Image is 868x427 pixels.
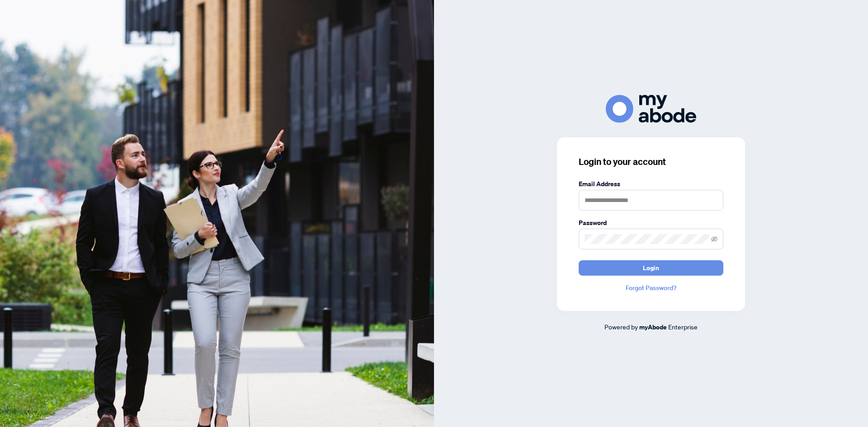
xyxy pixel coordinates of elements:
img: ma-logo [606,95,696,122]
label: Email Address [579,179,723,189]
span: Enterprise [668,323,698,331]
span: Powered by [604,323,638,331]
a: myAbode [639,322,667,332]
button: Login [579,260,723,276]
span: Login [643,261,659,275]
h3: Login to your account [579,155,723,168]
a: Forgot Password? [579,283,723,293]
span: eye-invisible [711,236,717,242]
label: Password [579,218,723,228]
